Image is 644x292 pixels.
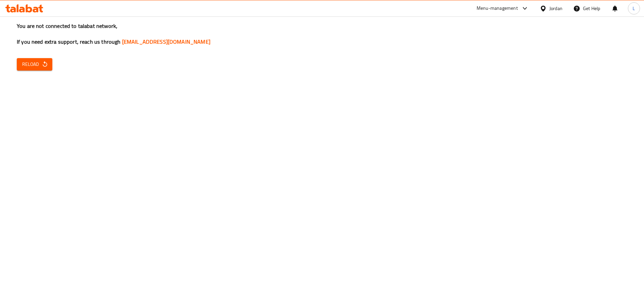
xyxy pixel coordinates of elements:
span: L [633,5,635,12]
span: Reload [22,60,47,69]
button: Reload [17,58,52,71]
a: [EMAIL_ADDRESS][DOMAIN_NAME] [122,37,210,47]
h3: You are not connected to talabat network, If you need extra support, reach us through [17,22,627,46]
div: Menu-management [477,4,518,12]
div: Jordan [549,5,562,12]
